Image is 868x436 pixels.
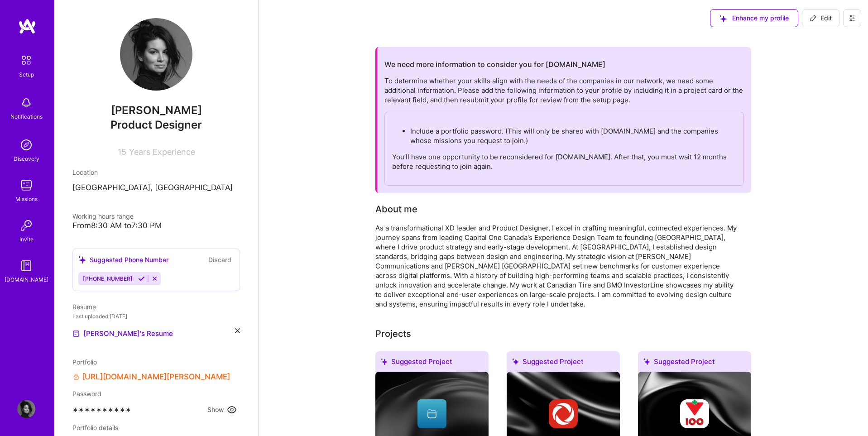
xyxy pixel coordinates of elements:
[72,168,240,177] div: Location
[19,70,34,79] div: Setup
[78,256,86,264] i: icon SuggestedTeams
[384,60,605,69] h2: We need more information to consider you for [DOMAIN_NAME]
[375,223,738,309] div: As a transformational XD leader and Product Designer, I excel in crafting meaningful, connected e...
[17,257,35,275] img: guide book
[14,154,39,163] div: Discovery
[72,389,240,398] div: Password
[549,399,578,428] img: Company logo
[206,254,234,265] button: Discard
[680,399,709,428] img: Company logo
[72,311,240,321] div: Last uploaded: [DATE]
[375,202,417,216] div: About me
[72,221,240,230] div: From 8:30 AM to 7:30 PM
[235,328,240,333] i: icon Close
[83,275,133,282] span: [PHONE_NUMBER]
[82,372,230,382] a: [URL][DOMAIN_NAME][PERSON_NAME]
[72,358,97,366] span: Portfolio
[643,358,650,365] i: icon SuggestedTeams
[138,275,145,282] i: Accept
[72,303,96,311] span: Resume
[18,18,36,34] img: logo
[72,330,80,337] img: Resume
[638,351,751,375] div: Suggested Project
[410,126,736,145] p: Include a portfolio password. (This will only be shared with [DOMAIN_NAME] and the companies whos...
[110,118,202,131] span: Product Designer
[118,147,126,157] span: 15
[17,51,36,70] img: setup
[17,176,35,194] img: teamwork
[15,194,38,204] div: Missions
[19,235,34,244] div: Invite
[17,94,35,112] img: bell
[72,182,240,193] p: [GEOGRAPHIC_DATA], [GEOGRAPHIC_DATA]
[17,136,35,154] img: discovery
[78,255,168,264] div: Suggested Phone Number
[10,112,43,121] div: Notifications
[72,423,240,432] div: Portfolio details
[129,147,195,157] span: Years Experience
[72,212,134,220] span: Working hours range
[17,216,35,235] img: Invite
[17,400,35,418] img: User Avatar
[72,328,173,339] a: [PERSON_NAME]'s Resume
[375,351,489,375] div: Suggested Project
[507,351,620,375] div: Suggested Project
[392,152,736,171] p: You’ll have one opportunity to be reconsidered for [DOMAIN_NAME]. After that, you must wait 12 mo...
[15,400,38,418] a: User Avatar
[151,275,158,282] i: Reject
[381,358,388,365] i: icon SuggestedTeams
[205,404,240,416] button: Show
[802,9,839,27] button: Edit
[375,327,411,340] div: Projects
[512,358,519,365] i: icon SuggestedTeams
[384,76,744,186] div: To determine whether your skills align with the needs of the companies in our network, we need so...
[72,104,240,117] span: [PERSON_NAME]
[120,18,192,91] img: User Avatar
[5,275,48,284] div: [DOMAIN_NAME]
[72,405,131,414] span: ∗∗∗∗∗∗∗∗∗∗
[810,14,832,23] span: Edit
